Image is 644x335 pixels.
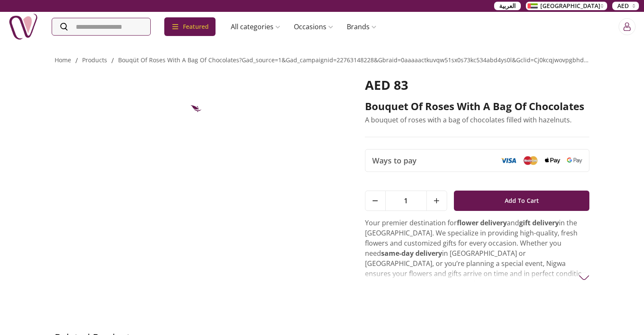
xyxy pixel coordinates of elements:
img: Bouquet of roses with a bag of chocolates [177,78,219,120]
button: Add To Cart [454,191,590,211]
img: arrow [579,272,589,283]
img: Visa [501,158,516,163]
a: products [82,56,107,64]
img: Apple Pay [545,158,560,164]
img: Google Pay [567,158,582,163]
button: Login [619,18,636,35]
span: AED [617,2,629,10]
div: Featured [164,17,216,36]
strong: same-day delivery [381,249,442,258]
input: Search [52,18,150,35]
strong: gift delivery [519,218,559,227]
a: Occasions [287,18,340,35]
button: [GEOGRAPHIC_DATA] [526,2,607,10]
span: AED 83 [365,76,408,94]
span: العربية [499,2,516,10]
a: All categories [224,18,287,35]
span: [GEOGRAPHIC_DATA] [540,2,600,10]
span: Add To Cart [505,193,539,208]
h2: Bouquet of roses with a bag of chocolates [365,100,590,113]
li: / [75,55,78,66]
img: Arabic_dztd3n.png [528,3,538,8]
li: / [111,55,114,66]
a: Home [55,56,71,64]
p: A bouquet of roses with a bag of chocolates filled with hazelnuts. [365,115,590,125]
a: Brands [340,18,383,35]
p: Your premier destination for and in the [GEOGRAPHIC_DATA]. We specialize in providing high-qualit... [365,218,590,329]
img: Mastercard [523,156,538,165]
span: 1 [386,191,426,210]
button: AED [612,2,639,10]
strong: flower delivery [457,218,507,227]
img: Nigwa-uae-gifts [8,12,38,42]
span: Ways to pay [372,155,417,166]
